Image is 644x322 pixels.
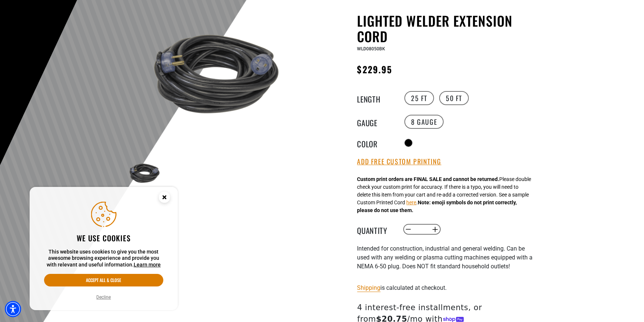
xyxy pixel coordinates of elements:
[134,262,161,268] a: This website uses cookies to give you the most awesome browsing experience and provide you with r...
[404,91,434,105] label: 25 FT
[407,199,417,207] button: here
[151,187,178,210] button: Close this option
[122,159,165,187] img: black
[357,93,394,103] legend: Length
[5,301,21,317] div: Accessibility Menu
[94,294,113,301] button: Decline
[30,187,178,311] aside: Cookie Consent
[439,91,469,105] label: 50 FT
[357,138,394,148] legend: Color
[357,13,539,44] h1: Lighted Welder Extension Cord
[44,274,163,286] button: Accept all & close
[44,249,163,268] p: This website uses cookies to give you the most awesome browsing experience and provide you with r...
[357,175,531,214] div: Please double check your custom print for accuracy. If there is a typo, you will need to delete t...
[357,199,517,213] strong: Note: emoji symbols do not print correctly, please do not use them.
[357,117,394,127] legend: Gauge
[357,46,386,51] span: WLD08050BK
[44,233,163,243] h2: We use cookies
[357,225,394,234] label: Quantity
[357,176,500,182] strong: Custom print orders are FINAL SALE and cannot be returned.
[357,283,539,293] div: is calculated at checkout.
[357,158,441,166] button: Add Free Custom Printing
[357,284,381,291] a: Shipping
[122,14,301,134] img: black
[404,115,444,129] label: 8 Gauge
[357,245,533,270] span: Intended for construction, industrial and general welding. Can be used with any welding or plasma...
[357,63,393,76] span: $229.95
